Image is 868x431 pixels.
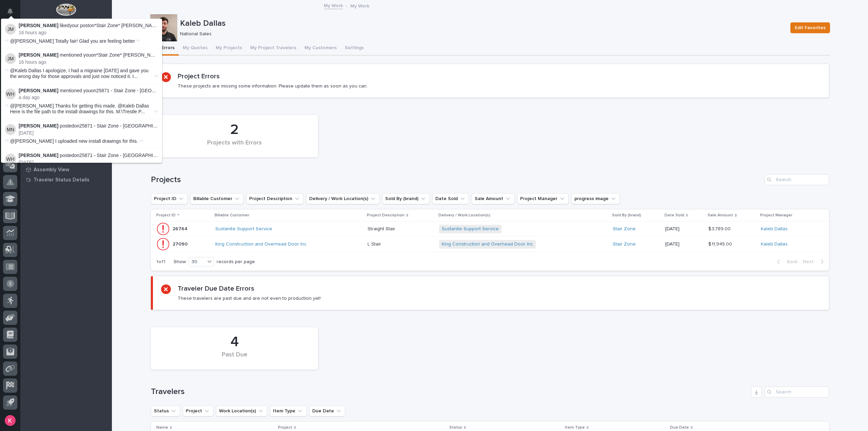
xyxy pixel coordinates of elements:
[162,121,307,138] div: 2
[180,19,785,28] p: Kaleb Dallas
[173,225,189,232] p: 26764
[246,193,303,204] button: Project Description
[19,153,58,158] strong: [PERSON_NAME]
[189,258,205,266] div: 30
[765,387,829,397] input: Search
[79,123,308,129] a: 25871 - Stair Zone - [GEOGRAPHIC_DATA] LLC - [GEOGRAPHIC_DATA] Storage - [GEOGRAPHIC_DATA]
[19,153,158,158] p: posted on :
[612,212,641,219] p: Sold By (brand)
[803,259,818,265] span: Next
[162,139,307,154] div: Projects with Errors
[217,259,255,265] p: records per page
[19,95,158,100] p: a day ago
[10,38,135,44] span: @[PERSON_NAME] Totally fair! Glad you are feeling better
[190,193,243,204] button: Billable Customer
[162,334,307,351] div: 4
[173,240,189,247] p: 27090
[708,240,733,247] p: $ 11,945.00
[178,285,254,293] h2: Traveler Due Date Errors
[19,88,158,94] p: mentioned you on :
[324,1,343,9] a: My Work
[270,406,307,416] button: Item Type
[442,241,533,247] a: King Construction and Overhead Door Inc
[3,413,17,428] button: users-avatar
[517,193,569,204] button: Project Manager
[571,193,620,204] button: progress image
[20,175,112,185] a: Traveler Status Details
[442,226,499,232] a: Sustanite Support Service
[183,406,213,416] button: Project
[5,24,16,35] img: Johnathan McGurn
[19,123,158,129] p: posted on :
[19,52,58,58] strong: [PERSON_NAME]
[5,89,16,99] img: Wynne Hochstetler
[79,153,308,158] a: 25871 - Stair Zone - [GEOGRAPHIC_DATA] LLC - [GEOGRAPHIC_DATA] Storage - [GEOGRAPHIC_DATA]
[19,130,158,136] p: [DATE]
[382,193,430,204] button: Sold By (brand)
[151,387,748,397] h1: Travelers
[19,123,58,129] strong: [PERSON_NAME]
[760,212,792,219] p: Project Manager
[34,167,69,173] p: Assembly View
[179,41,212,56] button: My Quotes
[300,41,341,56] button: My Customers
[765,174,829,185] input: Search
[34,177,90,183] p: Traveler Status Details
[19,52,158,58] p: mentioned you on :
[96,52,331,58] a: *Stair Zone* [PERSON_NAME] and Laws Construction - Element Hotel - Straight Stair - [GEOGRAPHIC_D...
[96,88,324,93] a: 25871 - Stair Zone - [GEOGRAPHIC_DATA] LLC - [GEOGRAPHIC_DATA] Storage - [GEOGRAPHIC_DATA]
[216,406,267,416] button: Work Location(s)
[613,241,636,247] a: Stair Zone
[162,351,307,366] div: Past Due
[438,212,490,219] p: Delivery / Work Location(s)
[5,124,16,135] img: Marston Norris
[795,24,826,32] span: Edit Favorites
[19,88,58,93] strong: [PERSON_NAME]
[151,254,171,270] p: 1 of 1
[178,83,368,89] p: These projects are missing some information. Please update them as soon as you can.
[432,193,469,204] button: Date Sold
[10,68,153,79] span: @Kaleb Dallas I apologize, I had a migraine [DATE] and gave you the wrong day for those approvals...
[151,175,762,185] h1: Projects
[5,154,16,164] img: Wynne Hochstetler
[341,41,368,56] button: Settings
[215,241,307,247] a: King Construction and Overhead Door Inc
[156,212,176,219] p: Project ID
[10,138,138,144] span: @[PERSON_NAME] I uploaded new install drawings for this.
[246,41,300,56] button: My Project Travelers
[215,212,249,219] p: Billable Customer
[178,72,220,80] h2: Project Errors
[761,241,788,247] a: Kaleb Dallas
[10,103,153,115] span: @[PERSON_NAME] Thanks for getting this made. @Kaleb Dallas Here is the file path to the install d...
[783,259,797,265] span: Back
[5,53,16,64] img: Johnathan McGurn
[151,221,829,237] tr: 2676426764 Sustanite Support Service Straight StairStraight Stair Sustanite Support Service Stair...
[800,259,829,265] button: Next
[708,212,733,219] p: Sale Amount
[472,193,514,204] button: Sale Amount
[3,4,17,18] button: Notifications
[180,31,782,37] p: National Sales
[56,3,76,16] img: Workspace Logo
[19,30,158,36] p: 16 hours ago
[350,2,369,9] p: My Work
[151,193,188,204] button: Project ID
[665,226,703,232] p: [DATE]
[790,22,830,33] button: Edit Favorites
[150,41,179,56] button: ❗ Errors
[20,164,112,175] a: Assembly View
[212,41,246,56] button: My Projects
[613,226,636,232] a: Stair Zone
[174,259,186,265] p: Show
[178,295,321,301] p: These travelers are past due and are not even to production yet!
[19,23,58,28] strong: [PERSON_NAME]
[367,212,405,219] p: Project Description
[772,259,800,265] button: Back
[19,59,158,65] p: 16 hours ago
[19,23,158,28] p: liked your post on *Stair Zone* [PERSON_NAME] and Laws Construction - Element Hotel - Straight St...
[665,212,684,219] p: Date Sold
[368,240,382,247] p: L Stair
[309,406,345,416] button: Due Date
